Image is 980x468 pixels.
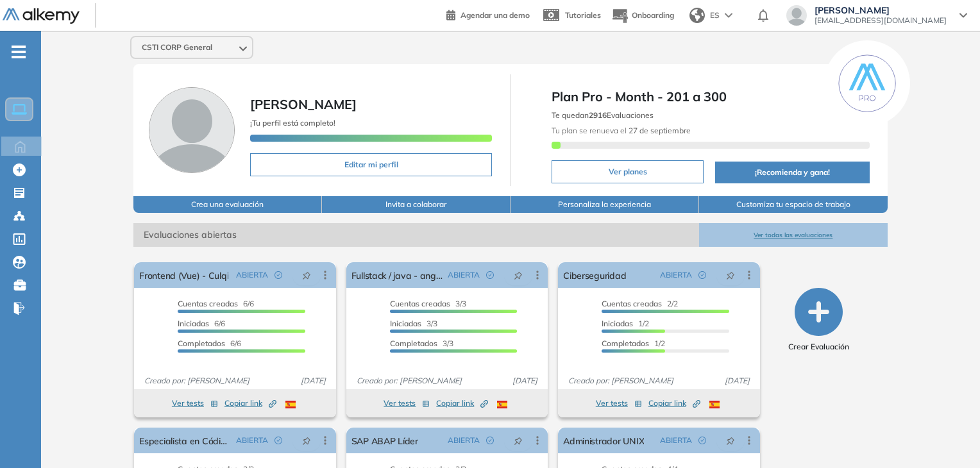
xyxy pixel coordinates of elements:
span: 3/3 [390,319,437,328]
img: arrow [725,13,732,18]
button: ¡Recomienda y gana! [715,162,869,183]
button: Onboarding [611,2,674,29]
span: ABIERTA [236,269,268,281]
span: CSTI CORP General [142,42,212,53]
button: Editar mi perfil [250,153,492,176]
span: Onboarding [632,10,674,20]
span: ES [710,10,720,21]
span: Iniciadas [178,319,209,328]
span: pushpin [514,435,523,446]
span: pushpin [726,270,735,280]
span: Completados [178,338,225,348]
span: 6/6 [178,338,241,348]
img: ESP [497,401,507,408]
span: check-circle [698,271,706,279]
button: Copiar link [436,396,488,411]
span: Cuentas creadas [390,299,450,308]
span: Crear Evaluación [788,341,849,353]
button: Ver planes [552,160,704,183]
a: Fullstack / java - angular / YOBEL [351,262,443,288]
a: Administrador UNIX [563,428,644,453]
span: check-circle [275,437,282,444]
span: Agendar una demo [460,10,530,20]
button: Ver tests [172,396,218,411]
span: pushpin [302,270,311,280]
span: check-circle [486,271,494,279]
span: 1/2 [602,338,665,348]
img: Foto de perfil [149,87,235,173]
span: Cuentas creadas [178,299,238,308]
a: Especialista en Códigos de Proveedores y Clientes [139,428,230,453]
span: Tutoriales [565,10,601,20]
button: pushpin [504,265,532,285]
span: ¡Tu perfil está completo! [250,118,335,128]
span: pushpin [514,270,523,280]
button: Personaliza la experiencia [511,196,699,213]
a: SAP ABAP Líder [351,428,418,453]
span: Cuentas creadas [602,299,662,308]
b: 2916 [589,110,607,120]
button: Invita a colaborar [322,196,511,213]
span: Completados [602,338,649,348]
span: 3/3 [390,338,453,348]
span: 1/2 [602,319,649,328]
span: ABIERTA [660,435,692,446]
span: Completados [390,338,437,348]
span: Creado por: [PERSON_NAME] [563,375,679,387]
button: pushpin [292,265,321,285]
button: Copiar link [648,396,700,411]
span: Creado por: [PERSON_NAME] [139,375,255,387]
button: Copiar link [224,396,276,411]
button: Ver tests [384,396,430,411]
span: check-circle [486,437,494,444]
span: Tu plan se renueva el [552,126,691,135]
img: Logo [3,8,80,24]
span: ABIERTA [448,435,480,446]
span: pushpin [302,435,311,446]
span: [DATE] [507,375,543,387]
span: [EMAIL_ADDRESS][DOMAIN_NAME] [815,15,947,26]
span: pushpin [726,435,735,446]
span: [DATE] [296,375,331,387]
button: pushpin [292,430,321,451]
b: 27 de septiembre [627,126,691,135]
button: Ver todas las evaluaciones [699,223,888,247]
span: ABIERTA [236,435,268,446]
span: Iniciadas [602,319,633,328]
span: Copiar link [436,397,488,409]
button: pushpin [716,430,745,451]
span: Evaluaciones abiertas [133,223,699,247]
button: pushpin [716,265,745,285]
img: world [689,8,705,23]
span: [DATE] [720,375,755,387]
span: check-circle [275,271,282,279]
a: Ciberseguridad [563,262,626,288]
span: Te quedan Evaluaciones [552,110,654,120]
img: ESP [285,401,296,408]
a: Frontend (Vue) - Culqi [139,262,228,288]
span: Plan Pro - Month - 201 a 300 [552,87,869,106]
span: ABIERTA [660,269,692,281]
span: Copiar link [648,397,700,409]
span: Iniciadas [390,319,421,328]
span: 6/6 [178,299,254,308]
span: [PERSON_NAME] [815,5,947,15]
button: Ver tests [596,396,642,411]
span: Creado por: [PERSON_NAME] [351,375,467,387]
button: Crear Evaluación [788,288,849,353]
button: Customiza tu espacio de trabajo [699,196,888,213]
a: Agendar una demo [446,6,530,22]
span: check-circle [698,437,706,444]
i: - [12,51,26,53]
span: 3/3 [390,299,466,308]
img: ESP [709,401,720,408]
span: 6/6 [178,319,225,328]
span: Copiar link [224,397,276,409]
span: ABIERTA [448,269,480,281]
span: [PERSON_NAME] [250,96,357,112]
button: pushpin [504,430,532,451]
button: Crea una evaluación [133,196,322,213]
span: 2/2 [602,299,678,308]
